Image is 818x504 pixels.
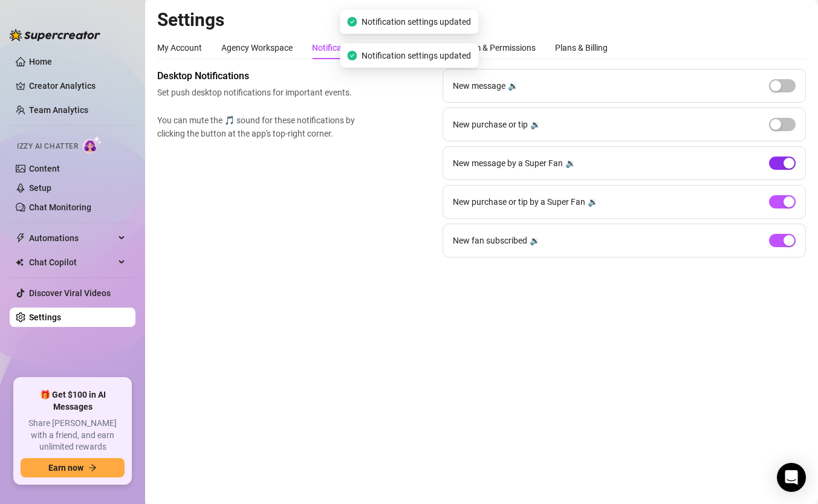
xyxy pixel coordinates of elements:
a: Setup [29,183,51,193]
div: 🔉 [588,195,598,208]
a: Chat Monitoring [29,202,91,212]
span: New purchase or tip by a Super Fan [453,195,585,208]
span: check-circle [347,17,357,27]
span: Desktop Notifications [157,69,360,83]
a: Content [29,164,60,173]
span: check-circle [347,51,357,60]
div: 🔉 [530,118,540,131]
span: Notification settings updated [362,49,471,62]
span: Set push desktop notifications for important events. [157,86,360,99]
button: Earn nowarrow-right [21,458,125,477]
h2: Settings [157,8,806,31]
div: Plans & Billing [555,41,608,54]
span: 🎁 Get $100 in AI Messages [21,389,125,413]
a: Team Analytics [29,105,88,115]
span: Izzy AI Chatter [17,141,78,152]
span: thunderbolt [16,233,25,243]
img: AI Chatter [83,136,102,153]
span: New purchase or tip [453,118,528,131]
div: Open Intercom Messenger [777,463,806,492]
a: Settings [29,312,61,322]
span: New message by a Super Fan [453,157,563,170]
span: arrow-right [88,464,97,472]
div: Agency Workspace [221,41,293,54]
img: Chat Copilot [16,258,24,267]
span: New fan subscribed [453,234,527,247]
div: Manage Team & Permissions [427,41,536,54]
span: You can mute the 🎵 sound for these notifications by clicking the button at the app's top-right co... [157,114,360,140]
span: Earn now [48,463,83,473]
a: Discover Viral Videos [29,288,111,298]
span: Notification settings updated [362,15,471,28]
a: Home [29,57,52,66]
a: Creator Analytics [29,76,126,95]
span: Share [PERSON_NAME] with a friend, and earn unlimited rewards [21,418,125,453]
div: Notifications and Reports [312,41,408,54]
span: Chat Copilot [29,253,115,272]
div: 🔉 [508,79,518,92]
div: My Account [157,41,202,54]
div: 🔉 [565,157,576,170]
div: 🔉 [530,234,540,247]
span: Automations [29,228,115,248]
img: logo-BBDzfeDw.svg [10,29,100,41]
span: New message [453,79,505,92]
